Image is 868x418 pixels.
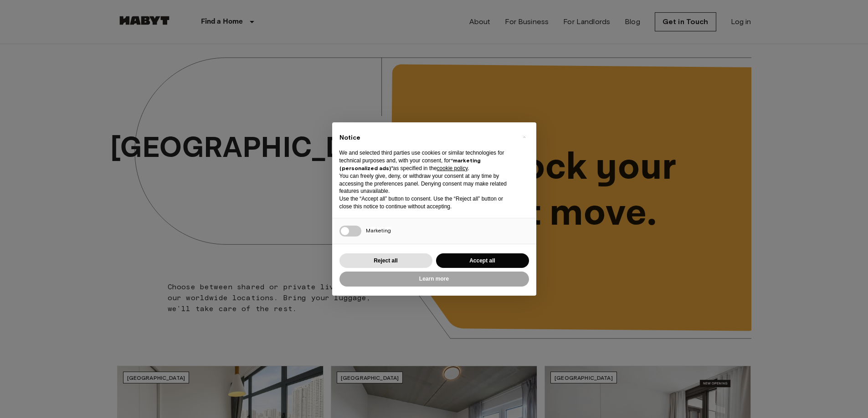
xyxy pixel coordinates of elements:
[339,149,514,172] p: We and selected third parties use cookies or similar technologies for technical purposes and, wit...
[339,157,481,171] strong: “marketing (personalized ads)”
[366,227,391,234] span: Marketing
[339,272,529,287] button: Learn more
[339,253,432,268] button: Reject all
[523,131,526,142] span: ×
[436,253,529,268] button: Accept all
[517,130,532,144] button: Close this notice
[339,133,514,142] h2: Notice
[339,172,514,195] p: You can freely give, deny, or withdraw your consent at any time by accessing the preferences pane...
[437,165,468,171] a: cookie policy
[339,195,514,211] p: Use the “Accept all” button to consent. Use the “Reject all” button or close this notice to conti...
